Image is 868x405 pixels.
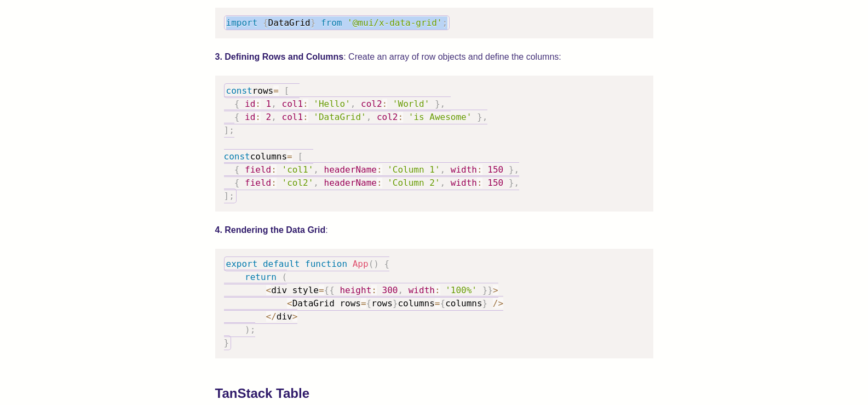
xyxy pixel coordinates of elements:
span: : [377,178,382,188]
span: { [384,259,390,269]
span: id [245,99,255,109]
span: const [224,151,250,162]
h2: TanStack Table [215,385,653,402]
span: 'Column 2' [387,178,440,188]
span: width [451,178,477,188]
span: return [245,272,277,282]
span: < [266,285,272,295]
span: [ [297,151,303,162]
span: id [245,112,255,122]
span: col1 [282,112,303,122]
span: < [287,298,292,309]
span: div style [271,285,319,295]
span: { [234,99,240,109]
span: : [435,285,440,295]
span: / [493,298,498,309]
span: ( [369,259,374,269]
span: } [224,338,229,348]
span: { [234,164,240,175]
p: : Create an array of row objects and define the columns: [215,49,653,65]
span: , [313,164,319,175]
span: ( [281,272,287,282]
span: } [482,298,488,309]
span: div [277,311,292,322]
span: '100%' [445,285,477,295]
span: width [409,285,435,295]
span: col2 [361,99,382,109]
span: 'is Awesome' [409,112,472,122]
span: ; [229,125,234,135]
span: 'col1' [282,164,314,175]
span: , [514,178,519,188]
span: [ [284,85,289,96]
span: from [321,18,342,28]
span: default [263,259,300,269]
span: > [292,311,298,322]
span: : [382,99,388,109]
span: width [451,164,477,175]
span: , [366,112,372,122]
span: , [271,99,277,109]
strong: 3. Defining Rows and Columns [215,52,344,61]
span: { [329,285,335,295]
span: ; [229,191,234,201]
span: col2 [377,112,398,122]
span: > [493,285,498,295]
span: : [477,178,482,188]
span: 2 [266,112,272,122]
span: > [498,298,504,309]
span: = [319,285,324,295]
span: rows [371,298,393,309]
span: } [487,285,493,295]
span: App [353,259,369,269]
span: 150 [487,178,503,188]
span: 'col2' [282,178,314,188]
span: } [482,285,488,295]
span: { [263,18,268,28]
span: col1 [282,99,303,109]
span: , [440,164,446,175]
span: export [226,259,258,269]
span: : [303,99,308,109]
span: 300 [382,285,398,295]
span: : [271,178,277,188]
span: : [371,285,377,295]
span: 150 [487,164,503,175]
span: : [303,112,308,122]
span: , [398,285,403,295]
span: const [226,85,252,96]
span: = [287,151,292,162]
span: = [361,298,366,309]
span: '@mui/x-data-grid' [347,18,442,28]
span: , [350,99,356,109]
span: 1 [266,99,272,109]
span: : [255,112,261,122]
span: { [440,298,446,309]
span: , [271,112,277,122]
span: field [245,178,271,188]
span: } [435,99,440,109]
span: : [255,99,261,109]
strong: 4. Rendering the Data Grid [215,225,326,235]
span: ] [224,125,229,135]
span: field [245,164,271,175]
span: } [509,164,514,175]
span: , [514,164,519,175]
span: 'DataGrid' [313,112,366,122]
span: } [477,112,482,122]
span: columns [398,298,434,309]
span: headerName [324,178,377,188]
span: } [311,18,316,28]
span: < [266,311,272,322]
span: , [313,178,319,188]
span: { [324,285,330,295]
span: ; [250,324,256,335]
span: { [234,112,240,122]
span: height [340,285,371,295]
span: { [366,298,372,309]
span: } [393,298,398,309]
span: , [440,99,446,109]
span: { [234,178,240,188]
span: 'Column 1' [387,164,440,175]
span: , [440,178,446,188]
